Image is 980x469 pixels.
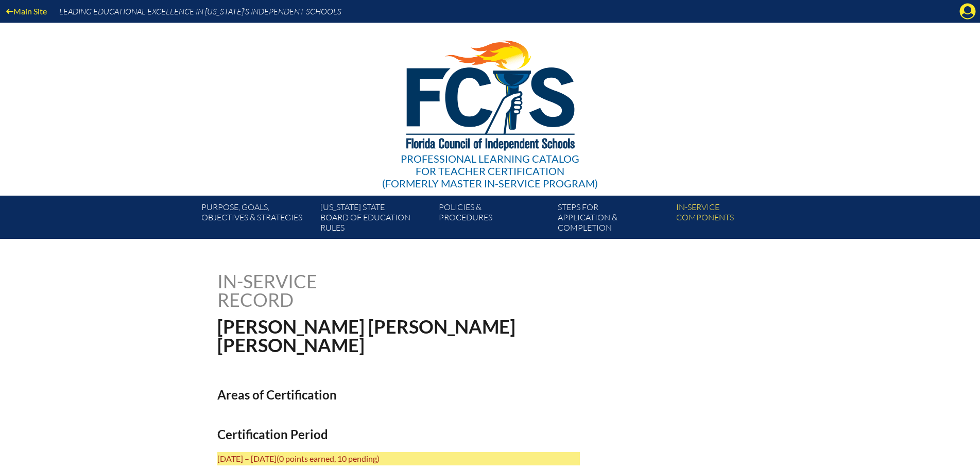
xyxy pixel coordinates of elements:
[382,152,598,189] div: Professional Learning Catalog (formerly Master In-service Program)
[217,317,556,354] h1: [PERSON_NAME] [PERSON_NAME] [PERSON_NAME]
[217,452,580,465] p: [DATE] – [DATE]
[197,200,316,239] a: Purpose, goals,objectives & strategies
[378,21,602,192] a: Professional Learning Catalog for Teacher Certification(formerly Master In-service Program)
[217,427,580,442] h2: Certification Period
[672,200,790,239] a: In-servicecomponents
[217,387,580,402] h2: Areas of Certification
[416,165,564,177] span: for Teacher Certification
[959,3,976,20] svg: Manage account
[554,200,672,239] a: Steps forapplication & completion
[217,272,425,309] h1: In-service record
[277,454,380,463] span: (0 points earned, 10 pending)
[2,4,51,18] a: Main Site
[435,200,553,239] a: Policies &Procedures
[316,200,435,239] a: [US_STATE] StateBoard of Education rules
[384,23,596,163] img: FCISlogo221.eps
